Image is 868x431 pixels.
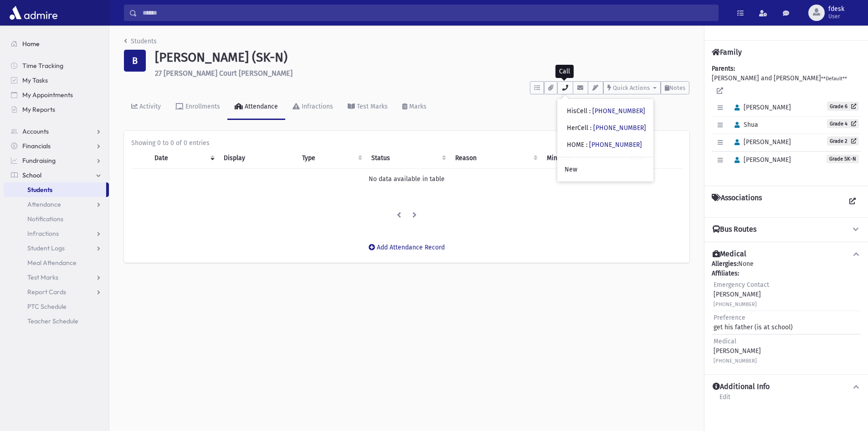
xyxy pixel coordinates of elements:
span: My Reports [22,105,55,114]
div: HerCell [567,123,646,133]
div: Call [555,65,574,78]
h6: 27 [PERSON_NAME] Court [PERSON_NAME] [155,69,689,78]
div: Attendance [243,103,278,110]
span: Infractions [27,229,59,238]
a: My Appointments [4,88,109,102]
a: Student Logs [4,241,109,255]
nav: breadcrumb [124,36,157,50]
div: [PERSON_NAME] [714,337,761,365]
button: Bus Routes [712,225,861,234]
span: My Tasks [22,76,48,84]
span: Home [22,40,40,48]
a: New [557,161,653,178]
div: B [124,50,146,72]
div: Marks [407,103,426,110]
a: Students [124,37,157,45]
span: Notes [669,84,685,91]
a: School [4,168,109,182]
span: Students [27,186,52,194]
span: Emergency Contact [714,281,769,289]
div: HOME [567,140,642,150]
span: Attendance [27,200,61,208]
span: Preference [714,314,745,322]
span: : [589,107,591,115]
a: [PHONE_NUMBER] [589,141,642,149]
h4: Medical [713,249,746,259]
div: Infractions [300,103,333,110]
span: Fundraising [22,156,56,165]
span: [PERSON_NAME] [730,138,791,146]
span: My Appointments [22,91,73,99]
th: Status: activate to sort column ascending [366,148,449,169]
div: None [712,259,861,367]
span: Student Logs [27,244,65,252]
a: Attendance [227,94,285,120]
a: My Tasks [4,73,109,88]
small: [PHONE_NUMBER] [714,358,757,364]
span: Financials [22,142,51,150]
a: Fundraising [4,153,109,168]
a: Meal Attendance [4,255,109,270]
a: Home [4,36,109,51]
a: Accounts [4,124,109,139]
h4: Family [712,48,742,57]
div: Showing 0 to 0 of 0 entries [131,138,682,148]
a: Infractions [285,94,340,120]
b: Allergies: [712,260,738,268]
a: Students [4,182,106,197]
span: Accounts [22,127,49,135]
div: Activity [138,103,161,110]
div: [PERSON_NAME] [714,280,769,309]
input: Search [137,5,718,21]
a: Grade 4 [827,119,859,128]
a: My Reports [4,102,109,117]
a: Enrollments [168,94,227,120]
a: Time Tracking [4,58,109,73]
button: Notes [661,81,689,94]
a: Grade 6 [827,102,859,111]
img: AdmirePro [7,4,60,22]
small: [PHONE_NUMBER] [714,301,757,307]
h1: [PERSON_NAME] (SK-N) [155,50,689,65]
th: Display [218,148,297,169]
a: Notifications [4,212,109,226]
button: Add Attendance Record [363,239,451,255]
div: [PERSON_NAME] and [PERSON_NAME] [712,64,861,178]
span: Teacher Schedule [27,317,78,325]
span: : [590,124,591,132]
span: Meal Attendance [27,259,77,267]
div: Test Marks [355,103,388,110]
button: Medical [712,249,861,259]
th: Date: activate to sort column ascending [149,148,218,169]
span: Shua [730,121,758,129]
h4: Bus Routes [713,225,756,234]
a: [PHONE_NUMBER] [592,107,645,115]
h4: Additional Info [713,382,770,392]
a: Activity [124,94,168,120]
a: View all Associations [844,193,861,210]
a: Financials [4,139,109,153]
td: No data available in table [131,168,682,189]
a: Marks [395,94,434,120]
span: fdesk [828,5,844,13]
span: Test Marks [27,273,58,281]
a: Test Marks [340,94,395,120]
span: Quick Actions [613,84,650,91]
a: PTC Schedule [4,299,109,314]
div: Enrollments [184,103,220,110]
th: Minutes [541,148,625,169]
a: Edit [719,392,731,408]
h4: Associations [712,193,762,210]
th: Type: activate to sort column ascending [297,148,366,169]
a: [PHONE_NUMBER] [593,124,646,132]
button: Additional Info [712,382,861,392]
b: Parents: [712,65,735,73]
b: Affiliates: [712,270,739,277]
a: Test Marks [4,270,109,285]
div: get his father (is at school) [714,313,793,332]
span: Time Tracking [22,62,63,70]
a: Attendance [4,197,109,212]
span: Grade SK-N [827,155,859,163]
span: [PERSON_NAME] [730,104,791,111]
span: School [22,171,41,179]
